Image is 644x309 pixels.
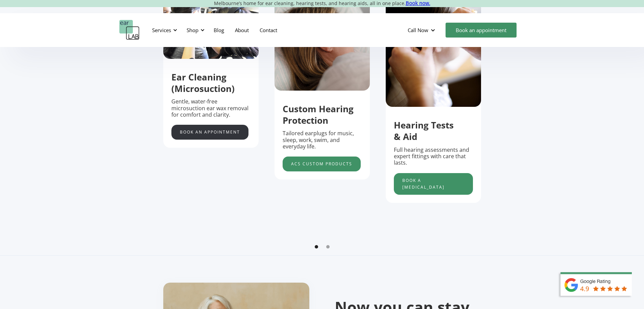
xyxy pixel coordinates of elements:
p: Gentle, water-free microsuction ear wax removal for comfort and clarity. [171,98,251,118]
div: Show slide 2 of 2 [326,245,330,248]
p: Tailored earplugs for music, sleep, work, swim, and everyday life. [283,130,362,150]
strong: Custom Hearing Protection [283,103,354,126]
div: Show slide 1 of 2 [315,245,318,248]
a: Book an appointment [171,125,248,140]
div: Services [148,20,179,40]
p: Full hearing assessments and expert fittings with care that lasts. [394,147,473,166]
div: Services [152,27,171,33]
strong: Ear Cleaning (Microsuction) [171,71,235,95]
a: Book a [MEDICAL_DATA] [394,173,473,195]
div: Shop [183,20,207,40]
strong: Hearing Tests & Aid [394,119,454,143]
a: acs custom products [283,157,361,171]
a: home [119,20,140,40]
div: Shop [187,27,198,33]
div: Call Now [408,27,428,33]
a: Contact [254,20,283,40]
a: About [230,20,254,40]
a: Book an appointment [446,23,517,38]
a: Blog [208,20,230,40]
div: Call Now [402,20,442,40]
